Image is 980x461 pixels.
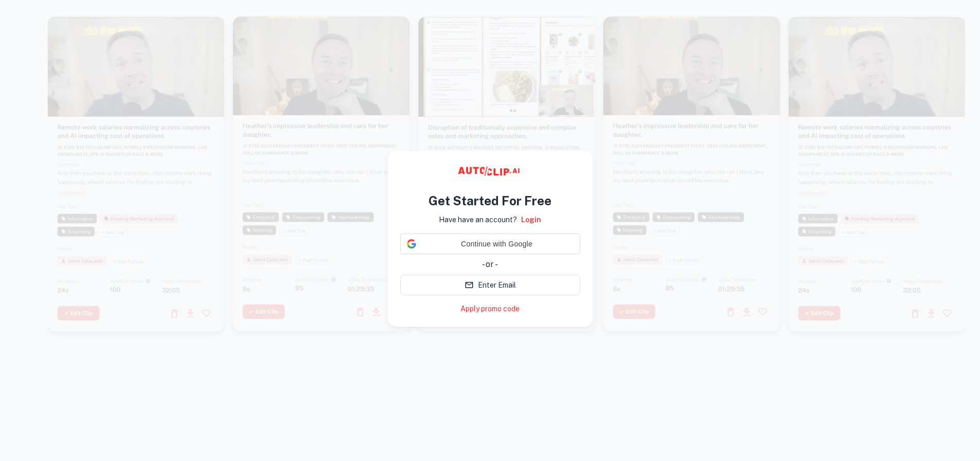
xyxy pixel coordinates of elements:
[420,239,574,250] span: Continue with Google
[400,234,580,254] div: Continue with Google
[429,191,551,210] h4: Get Started For Free
[460,304,520,314] a: Apply promo code
[400,275,580,295] button: Enter Email
[400,258,580,271] div: - or -
[439,214,517,225] p: Have have an account?
[521,214,541,225] a: Login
